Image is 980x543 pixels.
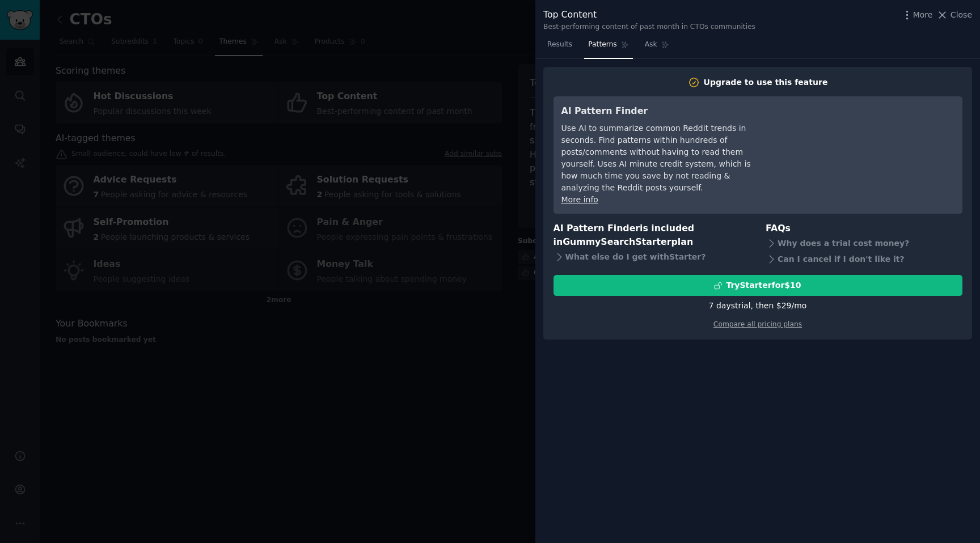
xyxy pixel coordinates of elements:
[554,249,750,265] div: What else do I get with Starter ?
[901,9,933,21] button: More
[913,9,933,21] span: More
[543,36,576,59] a: Results
[547,40,572,50] span: Results
[726,279,801,291] div: Try Starter for $10
[554,222,750,249] h3: AI Pattern Finder is included in plan
[766,222,962,236] h3: FAQs
[561,122,768,194] div: Use AI to summarize common Reddit trends in seconds. Find patterns within hundreds of posts/comme...
[784,104,954,189] iframe: YouTube video player
[713,320,802,328] a: Compare all pricing plans
[543,22,755,32] div: Best-performing content of past month in CTOs communities
[543,8,755,22] div: Top Content
[588,40,616,50] span: Patterns
[641,36,673,59] a: Ask
[584,36,632,59] a: Patterns
[561,195,598,204] a: More info
[766,251,962,267] div: Can I cancel if I don't like it?
[936,9,972,21] button: Close
[561,104,768,118] h3: AI Pattern Finder
[645,40,657,50] span: Ask
[563,236,671,247] span: GummySearch Starter
[704,77,828,88] div: Upgrade to use this feature
[554,275,962,296] button: TryStarterfor$10
[709,300,807,312] div: 7 days trial, then $ 29 /mo
[766,235,962,251] div: Why does a trial cost money?
[951,9,972,21] span: Close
